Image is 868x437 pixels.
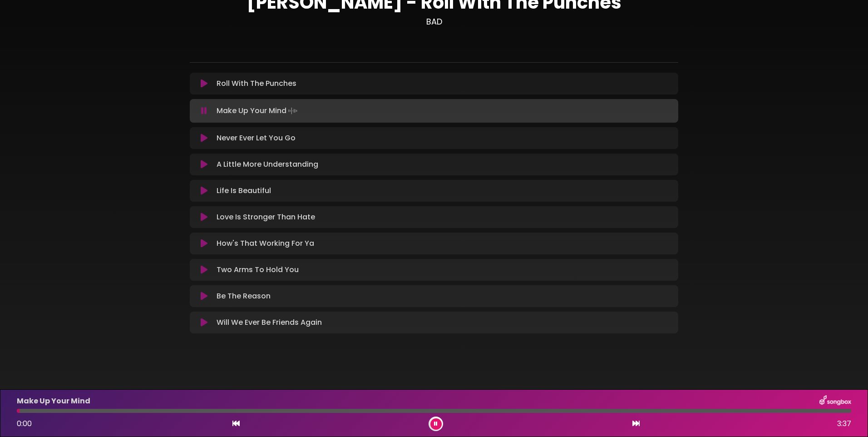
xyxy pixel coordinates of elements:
[217,78,296,89] p: Roll With The Punches
[217,212,315,223] p: Love Is Stronger Than Hate
[217,317,322,328] p: Will We Ever Be Friends Again
[217,104,299,117] p: Make Up Your Mind
[217,264,299,275] p: Two Arms To Hold You
[217,159,318,170] p: A Little More Understanding
[217,238,314,249] p: How's That Working For Ya
[217,185,271,196] p: Life Is Beautiful
[286,104,299,117] img: waveform4.gif
[217,133,296,144] p: Never Ever Let You Go
[217,291,271,302] p: Be The Reason
[190,17,678,27] h3: BAD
